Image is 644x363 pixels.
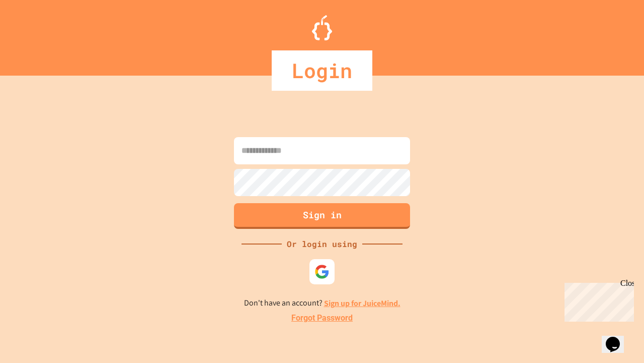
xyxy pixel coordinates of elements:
img: Logo.svg [312,15,332,40]
iframe: chat widget [602,323,634,353]
p: Don't have an account? [244,297,400,310]
img: google-icon.svg [314,264,330,279]
a: Sign up for JuiceMind. [324,298,400,309]
div: Chat with us now!Close [4,4,69,64]
iframe: chat widget [560,279,634,322]
div: Or login using [282,238,362,250]
button: Sign in [234,203,410,229]
div: Login [272,50,372,91]
a: Forgot Password [291,312,353,324]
